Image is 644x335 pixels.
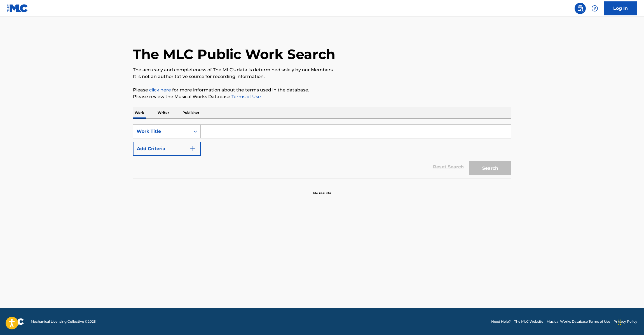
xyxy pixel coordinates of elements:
a: Terms of Use [230,94,261,99]
h1: The MLC Public Work Search [133,46,335,63]
form: Search Form [133,124,511,178]
a: Privacy Policy [613,319,637,324]
a: click here [149,87,171,93]
img: search [577,5,584,12]
iframe: Chat Widget [616,308,644,335]
a: Log In [604,1,637,15]
p: Writer [156,107,171,119]
a: Musical Works Database Terms of Use [547,319,610,324]
img: help [591,5,598,12]
a: Need Help? [491,319,511,324]
div: Work Title [137,128,187,135]
div: Drag [618,314,621,331]
p: Publisher [181,107,201,119]
div: Help [589,3,600,14]
img: MLC Logo [7,4,28,12]
a: The MLC Website [514,319,543,324]
p: Work [133,107,146,119]
img: logo [7,318,24,325]
button: Add Criteria [133,142,201,156]
p: It is not an authoritative source for recording information. [133,73,511,80]
img: 9d2ae6d4665cec9f34b9.svg [189,145,196,152]
p: Please review the Musical Works Database [133,93,511,100]
p: No results [313,184,331,196]
p: The accuracy and completeness of The MLC's data is determined solely by our Members. [133,67,511,73]
p: Please for more information about the terms used in the database. [133,87,511,93]
span: Mechanical Licensing Collective © 2025 [31,319,96,324]
a: Public Search [575,3,586,14]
